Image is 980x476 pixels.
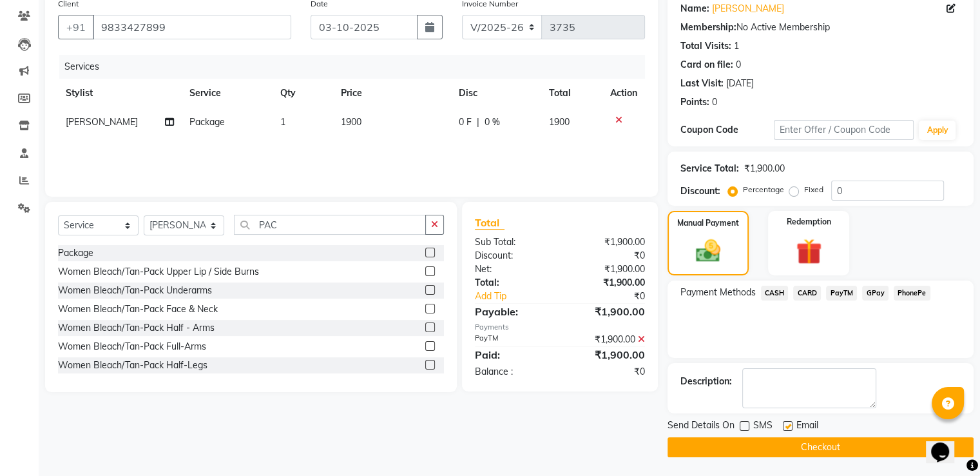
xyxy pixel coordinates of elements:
span: 0 % [485,115,500,129]
div: ₹1,900.00 [560,276,655,290]
th: Total [541,79,602,108]
div: Women Bleach/Tan-Pack Half - Arms [58,321,215,335]
div: Women Bleach/Tan-Pack Half-Legs [58,359,207,372]
div: Balance : [465,365,560,379]
div: Sub Total: [465,235,560,249]
div: Discount: [465,249,560,263]
th: Stylist [58,79,182,108]
div: Net: [465,263,560,276]
img: _gift.svg [788,235,830,268]
div: ₹0 [560,365,655,379]
span: GPay [862,286,889,301]
div: Services [59,55,655,79]
img: _cash.svg [688,237,728,265]
span: SMS [753,419,773,435]
input: Enter Offer / Coupon Code [774,120,914,140]
div: Total: [465,276,560,290]
div: Membership: [680,21,736,34]
input: Search by Name/Mobile/Email/Code [93,15,291,39]
div: ₹1,900.00 [560,333,655,346]
div: 1 [734,39,739,53]
div: Service Total: [680,162,739,175]
div: ₹1,900.00 [744,162,785,175]
span: PhonePe [894,286,930,301]
div: ₹0 [560,249,655,263]
div: [DATE] [726,77,754,90]
span: CASH [761,286,789,301]
label: Manual Payment [677,217,739,229]
label: Fixed [804,184,823,195]
a: [PERSON_NAME] [712,2,784,15]
th: Qty [273,79,333,108]
div: Coupon Code [680,123,774,137]
span: [PERSON_NAME] [66,116,138,128]
div: ₹1,900.00 [560,263,655,276]
div: PayTM [465,333,560,346]
iframe: chat widget [926,424,967,463]
div: 0 [712,95,717,109]
div: Payable: [465,304,560,319]
span: Email [796,419,818,435]
span: 1 [280,116,285,128]
span: 1900 [341,116,361,128]
span: Total [475,216,504,230]
div: Last Visit: [680,77,724,90]
label: Percentage [743,184,784,195]
div: Total Visits: [680,39,731,53]
div: Women Bleach/Tan-Pack Full-Arms [58,340,206,353]
label: Redemption [787,216,831,228]
div: No Active Membership [680,21,961,34]
input: Search or Scan [234,215,426,235]
div: Name: [680,2,709,15]
button: +91 [58,15,94,39]
span: Package [189,116,225,128]
div: Description: [680,375,732,388]
button: Apply [919,121,956,140]
th: Service [182,79,273,108]
div: Women Bleach/Tan-Pack Underarms [58,284,212,297]
div: 0 [736,58,741,72]
div: Card on file: [680,58,733,72]
div: Points: [680,95,709,109]
span: CARD [793,286,821,301]
span: | [477,115,479,129]
span: Payment Methods [680,286,756,299]
span: 0 F [459,115,472,129]
div: Paid: [465,347,560,362]
div: Women Bleach/Tan-Pack Face & Neck [58,302,218,316]
div: Payments [475,322,645,333]
div: ₹1,900.00 [560,304,655,319]
div: ₹1,900.00 [560,235,655,249]
a: Add Tip [465,290,575,303]
div: Women Bleach/Tan-Pack Upper Lip / Side Burns [58,265,259,279]
span: PayTM [826,286,857,301]
span: 1900 [549,116,570,128]
th: Disc [451,79,541,108]
div: Package [58,246,93,260]
div: Discount: [680,184,720,198]
th: Price [333,79,451,108]
button: Checkout [668,437,974,457]
span: Send Details On [668,419,735,435]
div: ₹0 [575,290,654,303]
div: ₹1,900.00 [560,347,655,362]
th: Action [602,79,645,108]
